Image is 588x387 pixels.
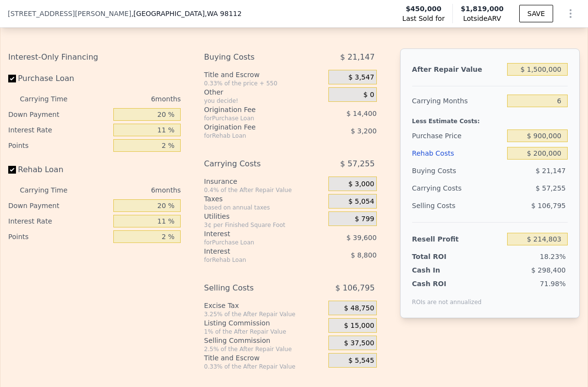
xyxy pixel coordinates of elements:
span: $ 5,054 [348,197,374,206]
input: Purchase Loan [8,75,16,82]
div: Rehab Costs [412,145,503,162]
span: $ 39,600 [346,234,376,242]
div: for Purchase Loan [204,239,305,246]
div: based on annual taxes [204,204,325,211]
div: Carrying Time [20,91,79,107]
div: 6 months [83,91,181,107]
div: 0.4% of the After Repair Value [204,186,325,194]
span: $1,819,000 [461,5,504,13]
span: Lotside ARV [461,14,504,23]
div: Interest [204,229,305,239]
span: $ 21,147 [536,167,566,175]
div: Points [8,229,109,244]
div: Selling Commission [204,336,325,345]
span: $ 106,795 [335,279,374,297]
div: Purchase Price [412,127,503,145]
span: $ 21,147 [340,48,374,66]
div: Cash ROI [412,279,482,289]
div: Title and Escrow [204,353,325,363]
div: Carrying Costs [412,179,469,197]
span: $ 8,800 [351,251,376,259]
span: $ 3,000 [348,180,374,189]
div: Cash In [412,265,469,275]
span: $ 15,000 [344,322,374,330]
div: 2.5% of the After Repair Value [204,345,325,353]
input: Rehab Loan [8,166,16,174]
div: Carrying Costs [204,155,305,173]
span: Last Sold for [402,14,445,23]
div: Carrying Time [20,182,79,198]
div: 3¢ per Finished Square Foot [204,221,325,229]
div: 6 months [83,182,181,198]
span: , [GEOGRAPHIC_DATA] [131,9,242,18]
div: Title and Escrow [204,70,325,80]
label: Rehab Loan [8,161,109,178]
span: $ 106,795 [531,202,566,210]
div: Resell Profit [412,230,503,248]
div: Down Payment [8,107,109,122]
div: Points [8,138,109,153]
button: Show Options [561,4,580,23]
div: Utilities [204,211,325,221]
span: 71.98% [540,280,566,288]
div: Selling Costs [412,197,503,214]
span: $ 14,400 [346,110,376,117]
span: $ 799 [355,215,374,224]
div: Interest [204,246,305,256]
div: for Rehab Loan [204,256,305,264]
span: $ 0 [363,91,374,99]
span: $ 57,255 [536,184,566,192]
span: [STREET_ADDRESS][PERSON_NAME] [8,9,131,18]
div: Origination Fee [204,105,305,114]
div: Excise Tax [204,301,325,310]
span: , WA 98112 [205,10,242,17]
span: $ 3,547 [348,73,374,82]
div: Insurance [204,177,325,186]
div: Less Estimate Costs: [412,110,568,127]
div: Interest Rate [8,213,109,229]
div: Origination Fee [204,122,305,132]
label: Purchase Loan [8,70,109,87]
div: Interest-Only Financing [8,48,181,66]
div: Other [204,87,325,97]
span: $ 48,750 [344,304,374,313]
div: ROIs are not annualized [412,289,482,306]
div: Interest Rate [8,122,109,138]
div: Taxes [204,194,325,204]
span: 18.23% [540,253,566,260]
div: Down Payment [8,198,109,213]
span: $ 298,400 [531,266,566,274]
div: Buying Costs [412,162,503,179]
div: for Rehab Loan [204,132,305,140]
span: $ 5,545 [348,356,374,365]
button: SAVE [519,5,553,22]
div: After Repair Value [412,61,503,78]
span: $450,000 [406,4,442,14]
div: you decide! [204,97,325,105]
div: Listing Commission [204,318,325,328]
div: 0.33% of the After Repair Value [204,363,325,371]
div: Buying Costs [204,48,305,66]
span: $ 37,500 [344,339,374,348]
span: $ 57,255 [340,155,374,173]
div: Selling Costs [204,279,305,297]
div: 3.25% of the After Repair Value [204,310,325,318]
div: Total ROI [412,252,469,261]
span: $ 3,200 [351,127,376,135]
div: 0.33% of the price + 550 [204,80,325,87]
div: Carrying Months [412,92,503,110]
div: 1% of the After Repair Value [204,328,325,336]
div: for Purchase Loan [204,114,305,122]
